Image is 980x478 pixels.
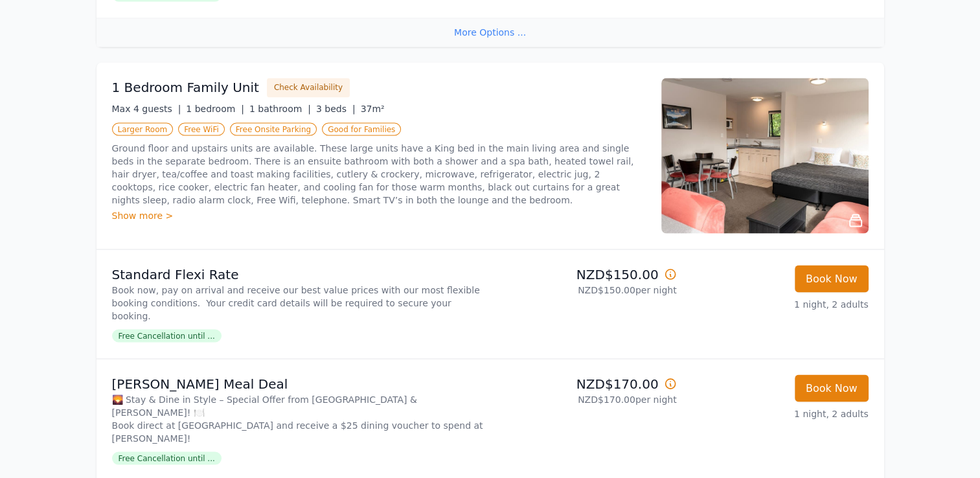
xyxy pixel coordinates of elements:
span: Good for Families [322,122,401,135]
span: Free WiFi [178,122,225,135]
div: More Options ... [97,17,884,47]
span: 1 bathroom | [249,104,311,114]
span: Larger Room [112,122,174,135]
span: 37m² [361,104,385,114]
p: 1 night, 2 adults [687,297,869,310]
p: Standard Flexi Rate [112,265,485,283]
p: NZD$150.00 per night [496,283,677,296]
span: Free Onsite Parking [230,122,317,135]
p: NZD$170.00 [496,374,677,393]
p: NZD$170.00 per night [496,393,677,405]
button: Book Now [795,265,869,292]
span: Max 4 guests | [112,104,181,114]
h3: 1 Bedroom Family Unit [112,78,259,97]
span: Free Cancellation until ... [112,451,222,464]
button: Check Availability [267,78,350,97]
p: Book now, pay on arrival and receive our best value prices with our most flexible booking conditi... [112,283,485,322]
div: Show more > [112,209,646,222]
p: 1 night, 2 adults [687,407,869,420]
p: NZD$150.00 [496,265,677,283]
p: Ground floor and upstairs units are available. These large units have a King bed in the main livi... [112,141,646,206]
button: Book Now [795,374,869,402]
p: 🌄 Stay & Dine in Style – Special Offer from [GEOGRAPHIC_DATA] & [PERSON_NAME]! 🍽️ Book direct at ... [112,393,485,444]
span: Free Cancellation until ... [112,329,222,342]
p: [PERSON_NAME] Meal Deal [112,374,485,393]
span: 3 beds | [316,104,356,114]
span: 1 bedroom | [186,104,244,114]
